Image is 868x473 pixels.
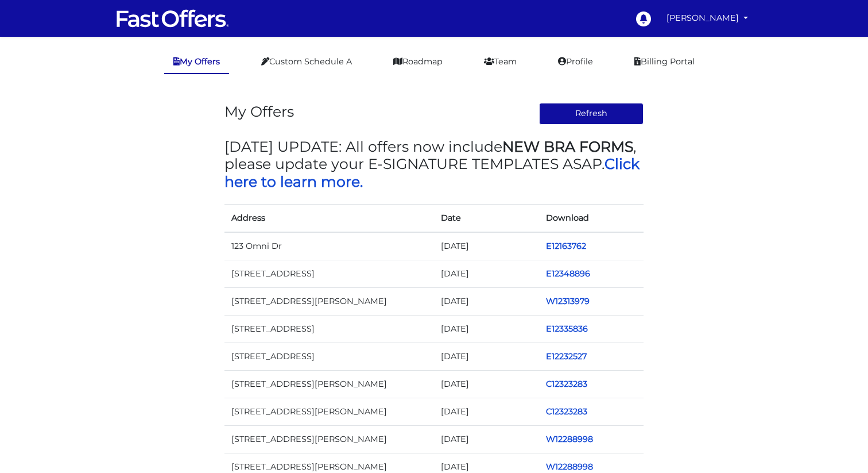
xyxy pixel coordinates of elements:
th: Download [539,204,644,232]
a: E12335836 [546,324,588,334]
td: [DATE] [434,232,539,260]
td: [STREET_ADDRESS] [224,315,434,343]
a: E12232527 [546,351,587,362]
a: Roadmap [384,51,452,73]
strong: NEW BRA FORMS [502,138,633,155]
h3: My Offers [224,103,294,120]
td: [DATE] [434,426,539,453]
a: W12288998 [546,434,593,444]
td: [STREET_ADDRESS] [224,343,434,370]
a: Billing Portal [625,51,704,73]
td: [STREET_ADDRESS] [224,260,434,287]
td: [DATE] [434,343,539,370]
h3: [DATE] UPDATE: All offers now include , please update your E-SIGNATURE TEMPLATES ASAP. [224,138,644,190]
a: Click here to learn more. [224,155,640,190]
a: Team [475,51,526,73]
a: [PERSON_NAME] [662,7,753,29]
td: 123 Omni Dr [224,232,434,260]
td: [STREET_ADDRESS][PERSON_NAME] [224,287,434,315]
a: My Offers [164,51,229,74]
a: E12348896 [546,268,590,279]
td: [STREET_ADDRESS][PERSON_NAME] [224,426,434,453]
td: [STREET_ADDRESS][PERSON_NAME] [224,371,434,398]
a: C12323283 [546,406,587,417]
button: Refresh [539,103,644,125]
td: [DATE] [434,371,539,398]
td: [DATE] [434,287,539,315]
th: Address [224,204,434,232]
a: Profile [549,51,602,73]
a: Custom Schedule A [252,51,361,73]
a: W12313979 [546,296,590,306]
td: [DATE] [434,260,539,287]
a: E12163762 [546,241,586,251]
td: [STREET_ADDRESS][PERSON_NAME] [224,398,434,426]
a: C12323283 [546,379,587,389]
a: W12288998 [546,462,593,472]
th: Date [434,204,539,232]
td: [DATE] [434,315,539,343]
td: [DATE] [434,398,539,426]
